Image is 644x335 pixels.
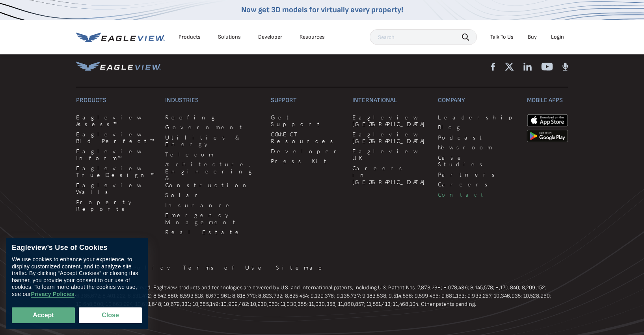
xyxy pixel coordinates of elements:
a: Eagleview [GEOGRAPHIC_DATA] [352,131,428,145]
a: Architecture, Engineering & Construction [165,161,261,188]
a: Eagleview TrueDesign™ [76,165,156,179]
a: Eagleview [GEOGRAPHIC_DATA] [352,114,428,128]
a: Eagleview Bid Perfect™ [76,131,156,145]
a: Press Kit [271,158,343,165]
h3: Products [76,97,156,104]
a: Government [165,124,261,131]
a: Utilities & Energy [165,134,261,148]
a: Solar [165,192,261,199]
a: Terms of Use [183,264,266,271]
a: Contact [438,191,517,198]
a: Real Estate [165,229,261,236]
a: Eagleview Inform™ [76,148,156,162]
a: Emergency Management [165,212,261,225]
a: Get Support [271,114,343,128]
a: Privacy Policies [31,291,74,298]
div: Talk To Us [490,33,514,41]
a: Property Reports [76,199,156,212]
a: Sitemap [276,264,327,271]
div: Resources [300,33,325,41]
button: Close [79,307,142,323]
h3: Support [271,97,343,104]
a: Developer [271,148,343,155]
div: Login [551,33,564,41]
button: Accept [12,307,75,323]
h3: Company [438,97,517,104]
h3: International [352,97,428,104]
a: Leadership [438,114,517,121]
h3: Mobile Apps [527,97,568,104]
a: Eagleview Assess™ [76,114,156,128]
a: Eagleview UK [352,148,428,162]
img: apple-app-store.png [527,114,568,127]
div: We use cookies to enhance your experience, to display customized content, and to analyze site tra... [12,256,142,298]
a: Podcast [438,134,517,141]
div: Eagleview’s Use of Cookies [12,244,142,252]
a: Now get 3D models for virtually every property! [241,5,403,15]
a: Roofing [165,114,261,121]
a: Buy [528,33,537,41]
a: Blog [438,124,517,131]
p: © Eagleview. All rights reserved. Eagleview products and technologies are covered by U.S. and int... [76,283,568,308]
a: Eagleview Walls [76,182,156,195]
a: Careers [438,181,517,188]
a: CONNECT Resources [271,131,343,145]
a: Careers in [GEOGRAPHIC_DATA] [352,165,428,186]
img: google-play-store_b9643a.png [527,130,568,142]
a: Telecom [165,151,261,158]
h3: Industries [165,97,261,104]
a: Developer [258,33,282,41]
div: Products [179,33,201,41]
div: Solutions [218,33,241,41]
input: Search [370,29,477,45]
a: Newsroom [438,144,517,151]
a: Case Studies [438,154,517,168]
a: Insurance [165,202,261,209]
a: Partners [438,171,517,178]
